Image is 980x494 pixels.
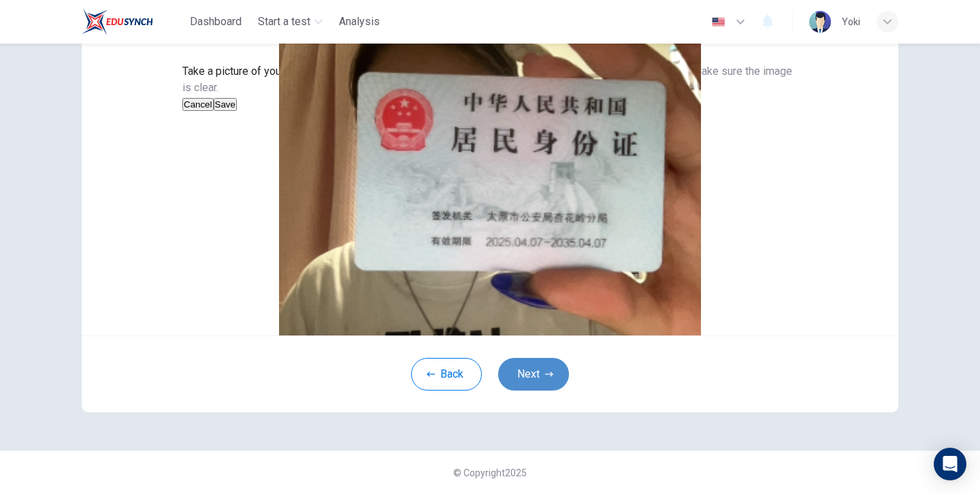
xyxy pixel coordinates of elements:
span: Start a test [258,14,310,30]
img: Rosedale logo [82,8,153,35]
img: Profile picture [809,11,831,33]
div: Yoki [842,14,860,30]
span: Analysis [339,14,380,30]
button: Back [411,358,482,391]
span: Dashboard [190,14,242,30]
img: en [710,17,727,27]
img: preview screemshot [82,9,898,335]
button: Analysis [333,10,385,34]
button: Next [498,358,569,391]
a: Rosedale logo [82,8,184,35]
div: Open Intercom Messenger [934,448,966,480]
button: Dashboard [184,10,247,34]
button: Start a test [252,10,328,34]
span: © Copyright 2025 [453,467,527,478]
